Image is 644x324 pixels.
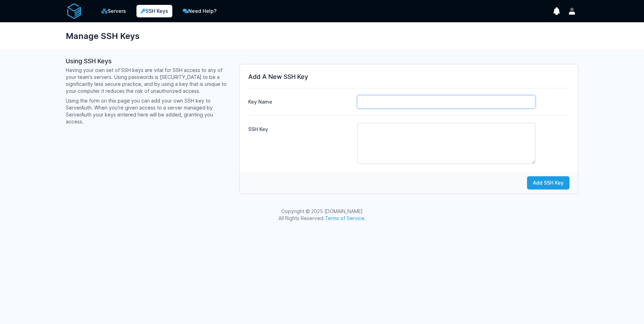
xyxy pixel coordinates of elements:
[248,123,352,133] label: SSH Key
[248,73,570,81] h3: Add A New SSH Key
[566,5,578,17] button: User menu
[66,28,140,44] h1: Manage SSH Keys
[66,67,231,95] p: Having your own set of SSH keys are vital for SSH access to any of your team's servers. Using pas...
[178,4,221,18] a: Need Help?
[527,176,570,189] button: Add SSH Key
[136,5,172,17] a: SSH Keys
[550,5,563,17] button: show notifications
[66,3,83,19] img: serverAuth logo
[325,215,364,221] a: Terms of Service
[248,96,352,105] label: Key Name
[96,4,131,18] a: Servers
[66,57,231,65] h3: Using SSH Keys
[66,97,231,125] p: Using the form on this page you can add your own SSH key to ServerAuth. When you're given access ...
